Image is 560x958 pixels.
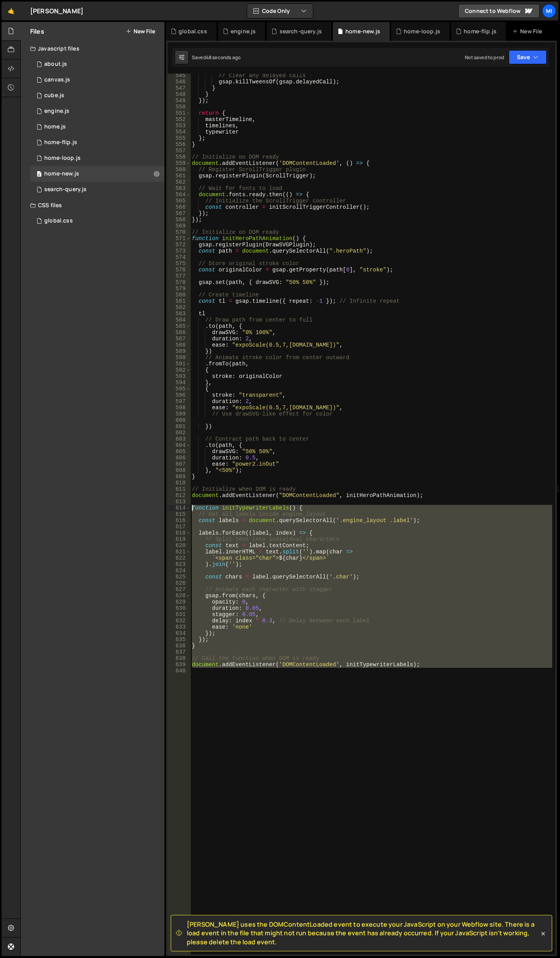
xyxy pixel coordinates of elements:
[206,54,240,61] div: 48 seconds ago
[168,411,191,417] div: 599
[168,423,191,430] div: 601
[30,182,164,197] div: 16715/47532.js
[168,342,191,348] div: 588
[168,599,191,605] div: 629
[542,4,556,18] a: Mi
[168,636,191,643] div: 635
[168,561,191,568] div: 623
[168,655,191,662] div: 638
[44,92,64,99] div: cube.js
[168,586,191,593] div: 627
[168,292,191,298] div: 580
[44,170,79,177] div: home-new.js
[168,173,191,179] div: 561
[168,223,191,229] div: 569
[168,329,191,336] div: 586
[168,123,191,129] div: 553
[30,213,164,229] div: 16715/45692.css
[168,129,191,135] div: 554
[168,210,191,217] div: 567
[168,235,191,242] div: 571
[168,398,191,405] div: 597
[30,27,44,36] h2: Files
[44,139,77,146] div: home-flip.js
[44,76,70,83] div: canvas.js
[168,154,191,160] div: 558
[168,380,191,386] div: 594
[168,185,191,192] div: 563
[37,172,42,178] span: 0
[168,461,191,467] div: 607
[168,254,191,260] div: 574
[168,260,191,267] div: 575
[168,317,191,323] div: 584
[168,430,191,436] div: 602
[30,103,164,119] div: 16715/46974.js
[168,624,191,630] div: 633
[168,436,191,442] div: 603
[30,72,164,88] div: 16715/45727.js
[2,2,21,20] a: 🤙
[168,618,191,624] div: 632
[168,448,191,455] div: 605
[168,530,191,536] div: 618
[30,119,164,135] div: 16715/45689.js
[168,499,191,505] div: 613
[168,467,191,474] div: 608
[168,505,191,511] div: 614
[168,348,191,354] div: 589
[168,417,191,423] div: 600
[168,662,191,668] div: 639
[345,27,380,35] div: home-new.js
[168,649,191,655] div: 637
[30,6,83,16] div: [PERSON_NAME]
[30,166,164,182] div: 16715/46263.js
[168,279,191,286] div: 578
[44,155,81,162] div: home-loop.js
[458,4,540,18] a: Connect to Webflow
[168,148,191,154] div: 557
[168,480,191,486] div: 610
[168,593,191,599] div: 628
[168,386,191,392] div: 595
[44,108,69,115] div: engine.js
[168,141,191,148] div: 556
[168,367,191,373] div: 592
[44,186,87,193] div: search-query.js
[464,27,497,35] div: home-flip.js
[168,517,191,524] div: 616
[30,135,164,150] div: 16715/46608.js
[465,54,504,61] div: Not saved to prod
[168,336,191,342] div: 587
[168,110,191,116] div: 551
[168,242,191,248] div: 572
[168,536,191,542] div: 619
[168,611,191,618] div: 631
[280,27,322,35] div: search-query.js
[21,197,164,213] div: CSS files
[168,474,191,480] div: 609
[168,217,191,223] div: 568
[168,85,191,91] div: 547
[168,198,191,204] div: 565
[168,104,191,110] div: 550
[168,229,191,235] div: 570
[44,217,73,224] div: global.css
[168,643,191,649] div: 636
[231,27,256,35] div: engine.js
[168,486,191,492] div: 611
[30,150,164,166] div: 16715/46411.js
[168,580,191,586] div: 626
[168,630,191,636] div: 634
[30,88,164,103] div: 16715/46597.js
[168,605,191,611] div: 630
[168,574,191,580] div: 625
[512,27,545,35] div: New File
[168,405,191,411] div: 598
[168,116,191,123] div: 552
[44,123,66,130] div: home.js
[168,524,191,530] div: 617
[192,54,240,61] div: Saved
[187,920,539,946] span: [PERSON_NAME] uses the DOMContentLoaded event to execute your JavaScript on your Webflow site. Th...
